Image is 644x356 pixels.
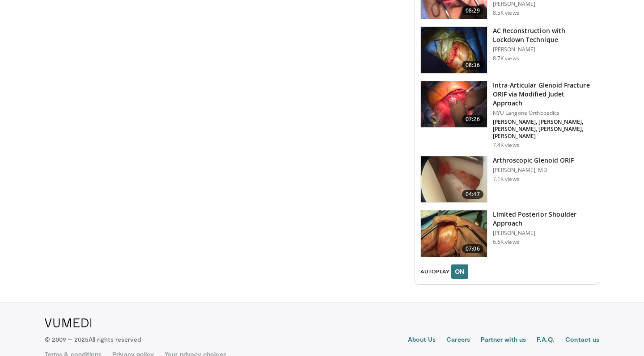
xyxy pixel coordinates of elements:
p: © 2009 – 2025 [45,335,141,344]
span: 07:06 [462,244,483,253]
img: e51f8aa6-d56e-40f7-a6fa-b93d02081f18.150x105_q85_crop-smart_upscale.jpg [421,210,487,257]
a: Careers [446,335,470,346]
p: [PERSON_NAME], MD [493,167,574,174]
span: All rights reserved [89,335,141,343]
button: ON [451,264,468,279]
p: 7.1K views [493,176,519,183]
a: 07:06 Limited Posterior Shoulder Approach [PERSON_NAME] 6.6K views [420,210,593,257]
p: [PERSON_NAME], [PERSON_NAME], [PERSON_NAME], [PERSON_NAME], [PERSON_NAME] [493,118,593,140]
h3: Intra-Articular Glenoid Fracture ORIF via Modified Judet Approach [493,81,593,108]
p: 8.5K views [493,9,519,17]
a: 08:36 AC Reconstruction with Lockdown Technique [PERSON_NAME] 8.7K views [420,26,593,74]
p: [PERSON_NAME] [493,0,593,8]
img: rQqFhpGihXXoLKSn4xMDoxOjB1O8AjAz.150x105_q85_crop-smart_upscale.jpg [421,156,487,203]
p: NYU Langone Orthopedics [493,109,593,117]
p: 6.6K views [493,239,519,246]
a: 04:47 Arthroscopic Glenoid ORIF [PERSON_NAME], MD 7.1K views [420,156,593,203]
span: AUTOPLAY [420,268,449,276]
img: 9PXNFW8221SuaG0X4xMDoxOmdtO40mAx.150x105_q85_crop-smart_upscale.jpg [421,27,487,73]
p: 7.4K views [493,142,519,149]
h3: AC Reconstruction with Lockdown Technique [493,26,593,44]
a: F.A.Q. [537,335,555,346]
p: [PERSON_NAME] [493,46,593,53]
p: 8.7K views [493,55,519,62]
a: Partner with us [481,335,526,346]
h3: Limited Posterior Shoulder Approach [493,210,593,228]
img: 1a023524-a875-444c-961f-afcdfc0c78e2.150x105_q85_crop-smart_upscale.jpg [421,81,487,128]
h3: Arthroscopic Glenoid ORIF [493,156,574,165]
a: About Us [408,335,436,346]
span: 08:36 [462,61,483,70]
p: [PERSON_NAME] [493,230,593,237]
img: VuMedi Logo [45,318,92,327]
span: 07:26 [462,115,483,124]
span: 04:47 [462,190,483,199]
a: Contact us [565,335,599,346]
a: 07:26 Intra-Articular Glenoid Fracture ORIF via Modified Judet Approach NYU Langone Orthopedics [... [420,81,593,149]
span: 08:29 [462,6,483,15]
